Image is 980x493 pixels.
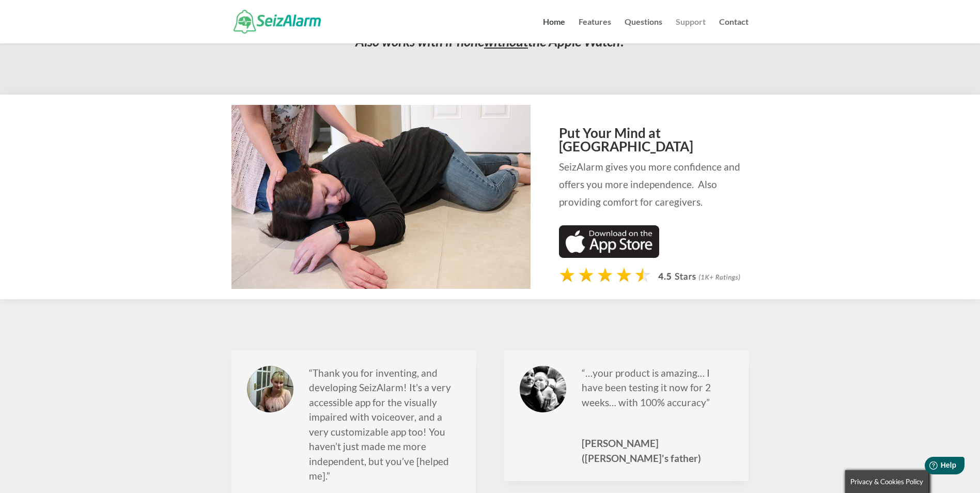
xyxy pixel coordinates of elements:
[579,18,611,43] a: Features
[888,453,969,482] iframe: Help widget launcher
[559,225,660,258] img: Download on App Store
[582,366,733,420] p: “…your product is amazing… I have been testing it now for 2 weeks… with 100% accuracy”
[625,18,662,43] a: Questions
[559,248,660,260] a: Download seizure detection app on the App Store
[234,10,321,33] img: SeizAlarm
[850,477,923,486] span: Privacy & Cookies Policy
[543,18,565,43] a: Home
[231,105,531,289] img: Caregiver providing help after seizure
[559,158,749,211] p: SeizAlarm gives you more confidence and offers you more independence. Also providing comfort for ...
[559,126,749,158] h2: Put Your Mind at [GEOGRAPHIC_DATA]
[676,18,706,43] a: Support
[559,266,749,287] img: app-store-rating-stars
[719,18,749,43] a: Contact
[582,436,733,466] span: [PERSON_NAME] ([PERSON_NAME]'s father)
